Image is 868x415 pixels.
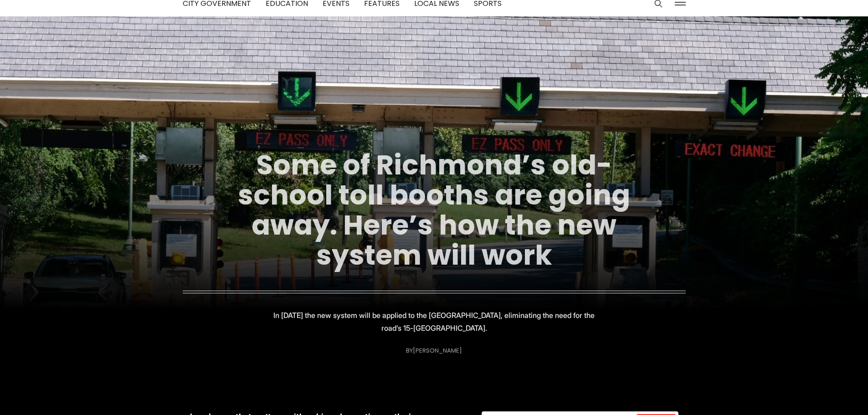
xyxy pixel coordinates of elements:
p: In [DATE] the new system will be applied to the [GEOGRAPHIC_DATA], eliminating the need for the r... [272,309,596,334]
a: [PERSON_NAME] [413,346,462,355]
div: By [406,347,462,354]
a: Some of Richmond’s old-school toll booths are going away. Here’s how the new system will work [238,146,630,274]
